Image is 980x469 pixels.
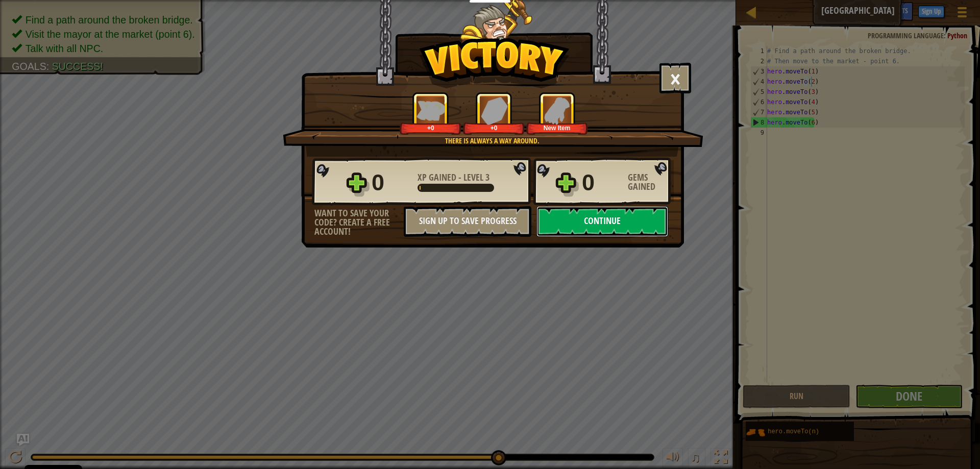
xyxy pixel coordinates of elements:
[536,206,668,237] button: Continue
[485,171,489,184] span: 3
[543,96,571,125] img: New Item
[418,171,458,184] span: XP Gained
[461,171,485,184] span: Level
[372,166,411,199] div: 0
[659,63,691,93] button: ×
[419,38,570,89] img: Victory
[331,136,653,146] div: There is always a way around.
[465,124,523,132] div: +0
[416,101,445,120] img: XP Gained
[314,209,404,236] div: Want to save your code? Create a free account!
[582,166,622,199] div: 0
[404,206,531,237] button: Sign Up to Save Progress
[481,96,507,125] img: Gems Gained
[402,124,459,132] div: +0
[628,173,674,191] div: Gems Gained
[418,173,489,182] div: -
[528,124,586,132] div: New Item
